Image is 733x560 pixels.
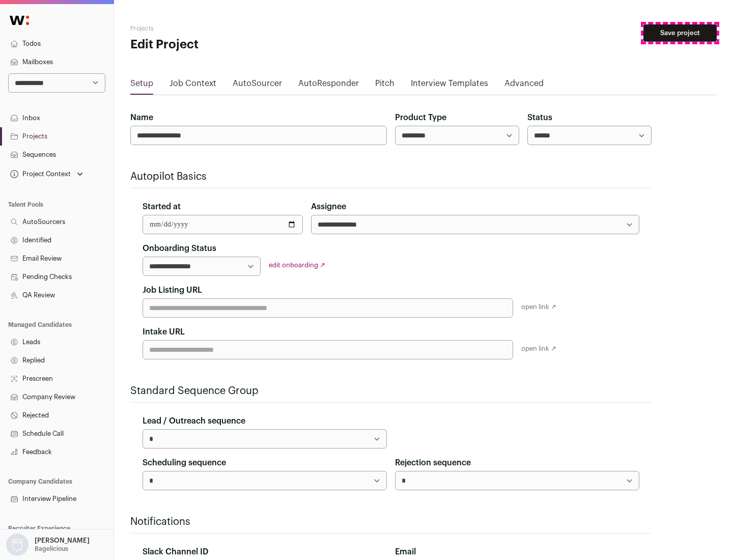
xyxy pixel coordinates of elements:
[143,284,202,296] label: Job Listing URL
[395,111,446,124] label: Product Type
[269,262,325,268] a: edit onboarding ↗
[143,546,208,558] label: Slack Channel ID
[130,24,326,33] h2: Projects
[298,77,359,94] a: AutoResponder
[130,37,326,53] h1: Edit Project
[411,77,488,94] a: Interview Templates
[130,515,652,529] h2: Notifications
[143,457,226,469] label: Scheduling sequence
[395,457,471,469] label: Rejection sequence
[143,326,185,338] label: Intake URL
[375,77,394,94] a: Pitch
[143,201,181,213] label: Started at
[8,167,85,181] button: Open dropdown
[504,77,544,94] a: Advanced
[4,10,35,31] img: Wellfound
[170,77,216,94] a: Job Context
[130,170,652,184] h2: Autopilot Basics
[4,534,92,556] button: Open dropdown
[395,546,639,558] div: Email
[6,534,29,556] img: nopic.png
[35,545,68,553] p: Bagelicious
[311,201,346,213] label: Assignee
[8,170,71,178] div: Project Context
[35,537,90,545] p: [PERSON_NAME]
[130,77,153,94] a: Setup
[130,111,153,124] label: Name
[143,242,216,255] label: Onboarding Status
[527,111,552,124] label: Status
[130,384,652,398] h2: Standard Sequence Group
[233,77,282,94] a: AutoSourcer
[143,415,245,427] label: Lead / Outreach sequence
[643,24,717,42] button: Save project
